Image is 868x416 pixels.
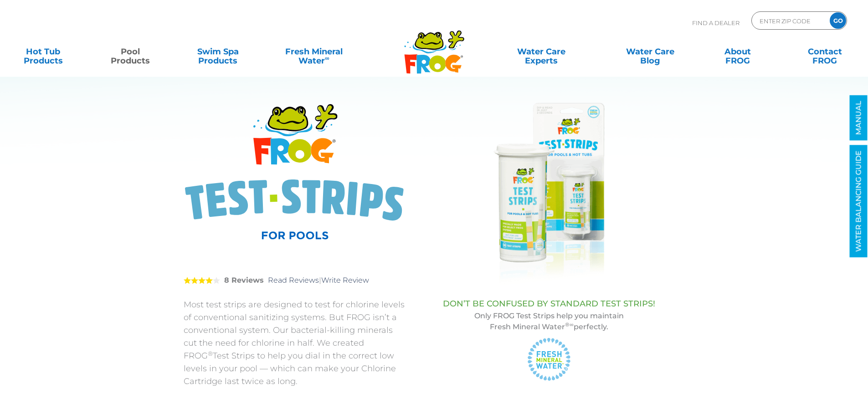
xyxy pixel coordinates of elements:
[184,277,213,284] span: 4
[271,42,356,61] a: Fresh MineralWater∞
[184,103,405,240] img: Product Logo
[427,311,671,332] p: Only FROG Test Strips help you maintain Fresh Mineral Water perfectly.
[427,299,671,308] h3: DON’T BE CONFUSED BY STANDARD TEST STRIPS!
[9,42,77,61] a: Hot TubProducts
[850,95,868,141] a: MANUAL
[224,276,264,284] strong: 8 Reviews
[791,42,859,61] a: ContactFROG
[208,350,213,357] sup: ®
[565,321,574,328] sup: ®∞
[268,276,319,284] a: Read Reviews
[184,298,405,388] p: Most test strips are designed to test for chlorine levels of conventional sanitizing systems. But...
[325,54,329,62] sup: ∞
[486,42,596,61] a: Water CareExperts
[184,42,252,61] a: Swim SpaProducts
[97,42,164,61] a: PoolProducts
[184,263,405,298] div: |
[616,42,684,61] a: Water CareBlog
[321,276,369,284] a: Write Review
[704,42,771,61] a: AboutFROG
[850,145,868,258] a: WATER BALANCING GUIDE
[830,12,846,29] input: GO
[692,11,740,34] p: Find A Dealer
[399,18,469,74] img: Frog Products Logo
